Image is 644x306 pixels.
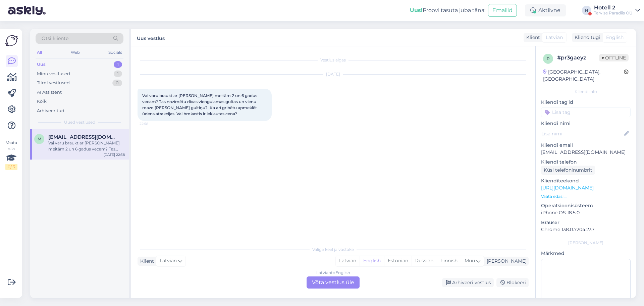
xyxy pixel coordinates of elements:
[594,5,640,16] a: Hotell 2Tervise Paradiis OÜ
[336,256,360,266] div: Latvian
[541,219,631,226] p: Brauser
[442,278,494,287] div: Arhiveeri vestlus
[525,4,566,16] div: Aktiivne
[547,56,550,61] span: p
[541,177,631,184] p: Klienditeekond
[5,164,17,170] div: 0 / 3
[69,48,81,57] div: Web
[541,250,631,257] p: Märkmed
[606,34,624,41] span: English
[488,4,517,17] button: Emailid
[114,61,122,68] div: 1
[541,149,631,156] p: [EMAIL_ADDRESS][DOMAIN_NAME]
[38,136,41,141] span: m
[541,202,631,209] p: Operatsioonisüsteem
[541,89,631,95] div: Kliendi info
[541,166,595,175] div: Küsi telefoninumbrit
[160,257,177,265] span: Latvian
[557,54,599,62] div: # pr3gaeyz
[541,185,594,191] a: [URL][DOMAIN_NAME]
[107,48,123,57] div: Socials
[572,34,600,41] div: Klienditugi
[546,34,563,41] span: Latvian
[524,34,540,41] div: Klient
[384,256,412,266] div: Estonian
[582,6,591,15] div: H
[48,134,118,140] span: matisspriedits@gmail.com
[410,7,423,13] b: Uus!
[541,209,631,216] p: iPhone OS 18.5.0
[48,140,125,152] div: Vai varu braukt ar [PERSON_NAME] meitām 2 un 6 gadus vecam? Tas nozīmētu divas viengulamas gultas...
[114,71,122,77] div: 1
[543,69,624,83] div: [GEOGRAPHIC_DATA], [GEOGRAPHIC_DATA]
[541,120,631,127] p: Kliendi nimi
[138,57,529,63] div: Vestlus algas
[541,99,631,106] p: Kliendi tag'id
[140,121,165,126] span: 22:58
[410,6,485,14] div: Proovi tasuta juba täna:
[37,71,70,77] div: Minu vestlused
[36,48,43,57] div: All
[138,258,154,265] div: Klient
[541,130,623,137] input: Lisa nimi
[465,258,475,264] span: Muu
[594,10,633,16] div: Tervise Paradiis OÜ
[541,226,631,233] p: Chrome 138.0.7204.237
[37,80,70,86] div: Tiimi vestlused
[541,107,631,117] input: Lisa tag
[541,142,631,149] p: Kliendi email
[37,89,62,96] div: AI Assistent
[541,159,631,166] p: Kliendi telefon
[42,35,68,42] span: Otsi kliente
[64,119,95,125] span: Uued vestlused
[307,276,360,289] div: Võta vestlus üle
[437,256,461,266] div: Finnish
[541,193,631,200] p: Vaata edasi ...
[138,71,529,77] div: [DATE]
[138,247,529,253] div: Valige keel ja vastake
[137,33,165,42] label: Uus vestlus
[484,258,527,265] div: [PERSON_NAME]
[37,107,64,114] div: Arhiveeritud
[37,61,46,68] div: Uus
[112,80,122,86] div: 0
[316,270,350,276] div: Latvian to English
[412,256,437,266] div: Russian
[5,140,17,170] div: Vaata siia
[360,256,384,266] div: English
[541,240,631,246] div: [PERSON_NAME]
[599,54,629,61] span: Offline
[496,278,529,287] div: Blokeeri
[104,152,125,157] div: [DATE] 22:58
[594,5,633,10] div: Hotell 2
[37,98,47,105] div: Kõik
[142,93,258,116] span: Vai varu braukt ar [PERSON_NAME] meitām 2 un 6 gadus vecam? Tas nozīmētu divas viengulamas gultas...
[5,34,18,47] img: Askly Logo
